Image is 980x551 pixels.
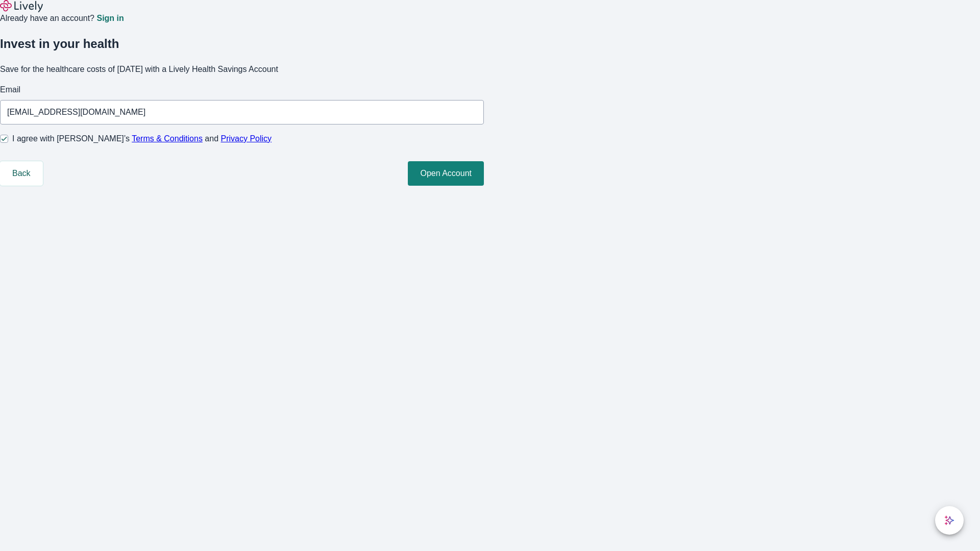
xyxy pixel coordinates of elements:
a: Terms & Conditions [132,134,203,143]
span: I agree with [PERSON_NAME]’s and [12,133,272,145]
a: Privacy Policy [221,134,272,143]
button: Open Account [408,161,484,186]
a: Sign in [96,14,124,22]
svg: Lively AI Assistant [944,515,954,525]
button: chat [935,506,964,535]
